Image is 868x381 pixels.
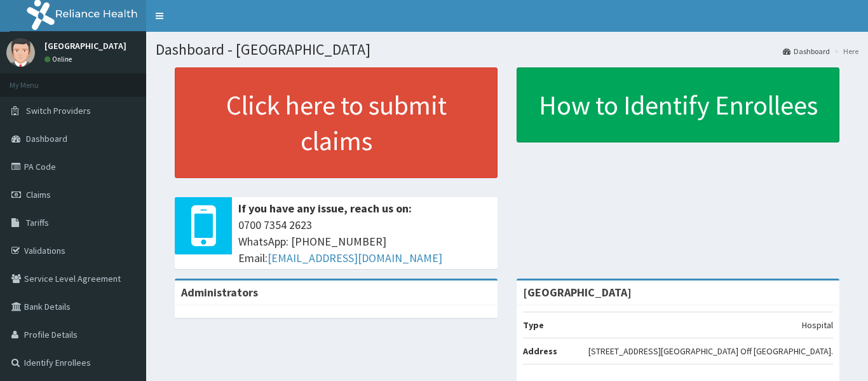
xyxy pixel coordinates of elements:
a: How to Identify Enrollees [517,67,839,142]
span: Tariffs [26,217,49,228]
p: Hospital [802,319,833,331]
span: 0700 7354 2623 WhatsApp: [PHONE_NUMBER] Email: [238,217,491,266]
span: Dashboard [26,133,67,144]
p: [GEOGRAPHIC_DATA] [44,41,126,50]
img: User Image [6,38,35,67]
b: Type [523,319,544,331]
b: Administrators [181,285,258,300]
a: Dashboard [783,46,830,57]
a: [EMAIL_ADDRESS][DOMAIN_NAME] [268,251,442,265]
span: Claims [26,189,51,200]
span: Switch Providers [26,105,91,116]
p: [STREET_ADDRESS][GEOGRAPHIC_DATA] Off [GEOGRAPHIC_DATA]. [588,345,833,357]
strong: [GEOGRAPHIC_DATA] [523,285,632,300]
b: Address [523,345,557,357]
li: Here [831,46,858,57]
h1: Dashboard - [GEOGRAPHIC_DATA] [156,41,858,58]
b: If you have any issue, reach us on: [238,201,412,216]
a: Online [44,55,75,64]
a: Click here to submit claims [175,67,498,178]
